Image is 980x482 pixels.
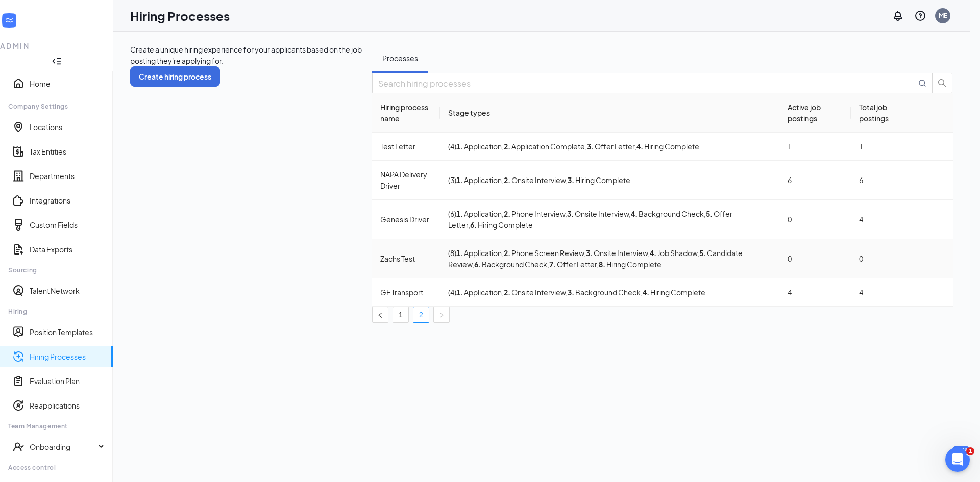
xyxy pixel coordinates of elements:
[547,260,597,269] span: , Offer Letter
[30,195,105,206] a: Integrations
[8,102,104,111] div: Company Settings
[568,175,574,185] b: 3 .
[566,175,630,185] span: , Hiring Complete
[30,286,105,296] a: Talent Network
[456,175,502,185] span: Application
[456,142,502,151] span: Application
[643,288,649,297] b: 4 .
[30,244,105,255] a: Data Exports
[641,288,705,297] span: , Hiring Complete
[788,175,792,185] span: 6
[470,220,477,230] b: 6 .
[30,220,105,230] a: Custom Fields
[456,209,502,218] span: Application
[597,260,661,269] span: , Hiring Complete
[377,312,383,318] span: left
[30,376,105,386] a: Evaluation Plan
[966,447,974,455] span: 1
[456,142,463,151] b: 1 .
[859,214,914,225] div: 4
[504,209,510,218] b: 2 .
[939,11,947,20] div: ME
[4,15,14,26] svg: WorkstreamLogo
[433,307,450,323] button: right
[433,307,450,323] li: Next Page
[372,307,388,323] li: Previous Page
[859,141,914,152] div: 1
[438,312,445,318] span: right
[788,288,792,297] span: 4
[932,73,952,93] button: search
[586,248,593,258] b: 3 .
[456,248,463,258] b: 1 .
[648,248,697,258] span: , Job Shadow
[380,287,432,298] div: GF Transport
[30,327,105,337] a: Position Templates
[130,7,230,24] h1: Hiring Processes
[30,400,105,411] a: Reapplications
[599,260,605,269] b: 8 .
[502,209,565,218] span: , Phone Interview
[448,142,456,151] span: ( 4 )
[456,288,502,297] span: Application
[568,288,574,297] b: 3 .
[629,209,704,218] span: , Background Check
[502,248,584,258] span: , Phone Screen Review
[448,248,456,258] span: ( 8 )
[448,175,456,185] span: ( 3 )
[8,307,104,316] div: Hiring
[779,93,851,133] th: Active job postings
[566,288,641,297] span: , Background Check
[448,288,456,297] span: ( 4 )
[699,248,706,258] b: 5 .
[30,351,105,362] a: Hiring Processes
[382,53,418,64] div: Processes
[380,103,428,123] span: Hiring process name
[30,122,105,132] a: Locations
[918,79,926,87] svg: MagnifyingGlass
[30,442,95,452] div: Onboarding
[549,260,556,269] b: 7 .
[472,260,547,269] span: , Background Check
[474,260,481,269] b: 6 .
[634,142,699,151] span: , Hiring Complete
[130,66,220,87] button: Create hiring process
[30,79,105,89] a: Home
[393,307,408,322] a: 1
[8,266,104,274] div: Sourcing
[380,141,432,152] div: Test Letter
[567,209,574,218] b: 3 .
[706,209,713,218] b: 5 .
[380,253,432,264] div: Zachs Test
[502,175,566,185] span: , Onsite Interview
[468,220,533,230] span: , Hiring Complete
[52,56,62,66] svg: Collapse
[859,287,914,298] div: 4
[859,174,914,186] div: 6
[456,288,463,297] b: 1 .
[636,142,643,151] b: 4 .
[30,171,105,181] a: Departments
[8,422,104,430] div: Team Management
[788,142,792,151] span: 1
[440,93,779,133] th: Stage types
[372,307,388,323] button: left
[788,215,792,224] span: 0
[456,209,463,218] b: 1 .
[502,142,585,151] span: , Application Complete
[504,248,510,258] b: 2 .
[456,248,502,258] span: Application
[584,248,648,258] span: , Onsite Interview
[788,254,792,263] span: 0
[8,463,104,472] div: Access control
[30,146,105,157] a: Tax Entities
[130,44,372,66] p: Create a unique hiring experience for your applicants based on the job posting they're applying for.
[952,446,970,454] div: 1424
[380,169,432,191] div: NAPA Delivery Driver
[456,175,463,185] b: 1 .
[413,307,429,322] a: 2
[631,209,638,218] b: 4 .
[502,288,566,297] span: , Onsite Interview
[945,447,970,472] iframe: Intercom live chat
[914,10,926,22] svg: QuestionInfo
